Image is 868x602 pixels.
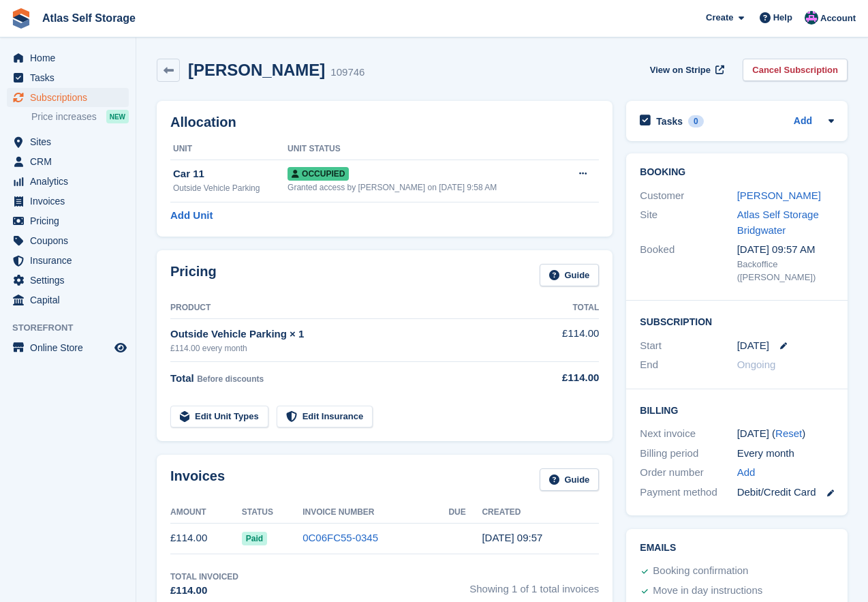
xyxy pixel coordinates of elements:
[170,468,225,491] h2: Invoices
[30,211,112,230] span: Pricing
[288,138,561,160] th: Unit Status
[170,264,217,286] h2: Pricing
[30,68,112,87] span: Tasks
[820,12,856,25] span: Account
[7,152,129,171] a: menu
[30,192,112,211] span: Invoices
[170,502,242,524] th: Amount
[794,114,812,130] a: Add
[170,342,533,355] div: £114.00 every month
[7,192,129,211] a: menu
[242,532,267,545] span: Paid
[650,63,711,77] span: View on Stripe
[737,446,834,462] div: Every month
[706,11,733,25] span: Create
[448,502,482,524] th: Due
[170,583,238,599] div: £114.00
[640,426,737,442] div: Next invoice
[12,321,136,335] span: Storefront
[30,88,112,107] span: Subscriptions
[653,563,748,580] div: Booking confirmation
[303,502,448,524] th: Invoice Number
[30,132,112,151] span: Sites
[7,338,129,357] a: menu
[7,48,129,67] a: menu
[533,318,599,361] td: £114.00
[30,152,112,171] span: CRM
[7,172,129,191] a: menu
[197,374,264,384] span: Before discounts
[30,48,112,67] span: Home
[540,264,600,286] a: Guide
[482,532,542,543] time: 2025-09-23 08:57:31 UTC
[805,11,818,25] img: Ryan Carroll
[737,209,819,236] a: Atlas Self Storage Bridgwater
[7,271,129,290] a: menu
[653,583,762,599] div: Move in day instructions
[37,7,141,29] a: Atlas Self Storage
[170,208,213,224] a: Add Unit
[640,167,834,178] h2: Booking
[106,110,129,123] div: NEW
[737,426,834,442] div: [DATE] ( )
[743,59,848,81] a: Cancel Subscription
[30,271,112,290] span: Settings
[540,468,600,491] a: Guide
[31,110,97,123] span: Price increases
[640,446,737,462] div: Billing period
[303,532,378,543] a: 0C06FC55-0345
[173,166,288,182] div: Car 11
[773,11,792,25] span: Help
[737,338,769,354] time: 2025-09-23 00:00:00 UTC
[7,231,129,250] a: menu
[640,357,737,373] div: End
[7,290,129,310] a: menu
[112,340,129,356] a: Preview store
[640,188,737,204] div: Customer
[170,372,194,384] span: Total
[170,327,533,342] div: Outside Vehicle Parking × 1
[7,132,129,151] a: menu
[30,338,112,357] span: Online Store
[170,138,288,160] th: Unit
[640,314,834,328] h2: Subscription
[7,211,129,230] a: menu
[11,8,31,29] img: stora-icon-8386f47178a22dfd0bd8f6a31ec36ba5ce8667c1dd55bd0f319d3a0aa187defe.svg
[30,172,112,191] span: Analytics
[30,251,112,270] span: Insurance
[737,465,756,481] a: Add
[737,359,776,370] span: Ongoing
[170,115,599,130] h2: Allocation
[775,427,802,439] a: Reset
[288,167,349,181] span: Occupied
[533,297,599,319] th: Total
[330,65,365,80] div: 109746
[640,465,737,481] div: Order number
[7,68,129,87] a: menu
[242,502,303,524] th: Status
[482,502,599,524] th: Created
[31,109,129,124] a: Price increases NEW
[170,523,242,554] td: £114.00
[640,403,834,417] h2: Billing
[7,88,129,107] a: menu
[288,181,561,194] div: Granted access by [PERSON_NAME] on [DATE] 9:58 AM
[170,406,268,428] a: Edit Unit Types
[737,485,834,500] div: Debit/Credit Card
[640,543,834,554] h2: Emails
[737,258,834,284] div: Backoffice ([PERSON_NAME])
[640,485,737,500] div: Payment method
[277,406,373,428] a: Edit Insurance
[737,242,834,258] div: [DATE] 09:57 AM
[469,571,599,599] span: Showing 1 of 1 total invoices
[656,115,683,127] h2: Tasks
[170,571,238,583] div: Total Invoiced
[533,370,599,386] div: £114.00
[640,338,737,354] div: Start
[640,207,737,238] div: Site
[188,61,325,79] h2: [PERSON_NAME]
[170,297,533,319] th: Product
[645,59,727,81] a: View on Stripe
[173,182,288,194] div: Outside Vehicle Parking
[30,231,112,250] span: Coupons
